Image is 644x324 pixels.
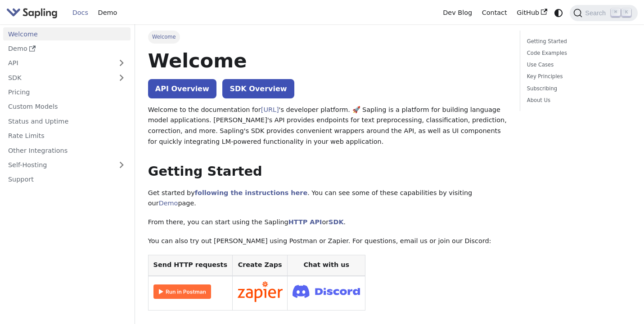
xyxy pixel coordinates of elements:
span: Search [582,9,611,17]
a: API Overview [148,79,216,98]
a: Pricing [3,86,131,99]
p: You can also try out [PERSON_NAME] using Postman or Zapier. For questions, email us or join our D... [148,236,507,247]
th: Create Zaps [232,255,288,276]
button: Expand sidebar category 'API' [113,57,131,70]
img: Connect in Zapier [238,281,283,302]
a: GitHub [512,6,552,20]
nav: Breadcrumbs [148,31,507,43]
a: Other Integrations [3,144,131,157]
kbd: ⌘ [611,9,620,17]
a: Rate Limits [3,129,131,142]
a: Sapling.ai [6,6,61,19]
a: Docs [68,6,93,20]
span: Welcome [148,31,180,43]
h2: Getting Started [148,164,507,180]
p: From there, you can start using the Sapling or . [148,217,507,228]
a: Contact [477,6,512,20]
p: Get started by . You can see some of these capabilities by visiting our page. [148,188,507,209]
a: SDK Overview [222,79,294,98]
p: Welcome to the documentation for 's developer platform. 🚀 Sapling is a platform for building lang... [148,105,507,147]
h1: Welcome [148,49,507,73]
a: following the instructions here [195,189,307,196]
a: Demo [159,200,178,207]
a: HTTP API [288,218,322,226]
a: Getting Started [527,37,628,46]
a: Dev Blog [438,6,477,20]
a: Subscribing [527,84,628,93]
kbd: K [622,9,631,17]
a: About Us [527,96,628,105]
a: Code Examples [527,49,628,58]
a: Demo [93,6,122,20]
a: SDK [329,218,343,226]
a: Support [3,173,131,186]
a: Key Principles [527,72,628,81]
button: Switch between dark and light mode (currently system mode) [552,6,565,19]
img: Join Discord [293,282,360,301]
a: SDK [3,71,113,84]
a: [URL] [261,106,279,113]
img: Run in Postman [153,284,211,299]
img: Sapling.ai [6,6,58,19]
button: Expand sidebar category 'SDK' [113,71,131,84]
th: Chat with us [288,255,365,276]
a: Use Cases [527,61,628,69]
a: Welcome [3,27,131,40]
button: Search (Command+K) [570,5,637,21]
a: Self-Hosting [3,159,131,172]
a: Custom Models [3,100,131,113]
th: Send HTTP requests [148,255,232,276]
a: Demo [3,42,131,55]
a: API [3,57,113,70]
a: Status and Uptime [3,115,131,128]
